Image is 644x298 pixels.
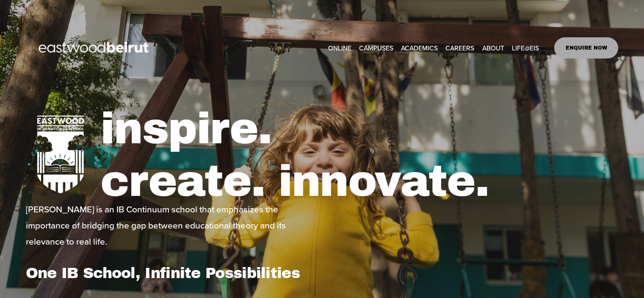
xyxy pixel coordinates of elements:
[26,26,164,70] img: EastwoodIS Global Site
[554,37,618,58] a: ENQUIRE NOW
[482,41,504,54] a: folder dropdown
[512,41,539,54] a: folder dropdown
[359,42,393,54] span: CAMPUSES
[100,103,618,208] h1: inspire. create. innovate.
[445,41,474,54] a: CAREERS
[26,201,320,249] p: [PERSON_NAME] is an IB Continuum school that emphasizes the importance of bridging the gap betwee...
[512,42,539,54] span: LIFE@EIS
[482,42,504,54] span: ABOUT
[26,264,320,282] h1: One IB School, Infinite Possibilities
[328,41,351,54] a: ONLINE
[401,42,438,54] span: ACADEMICS
[401,41,438,54] a: folder dropdown
[359,41,393,54] a: folder dropdown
